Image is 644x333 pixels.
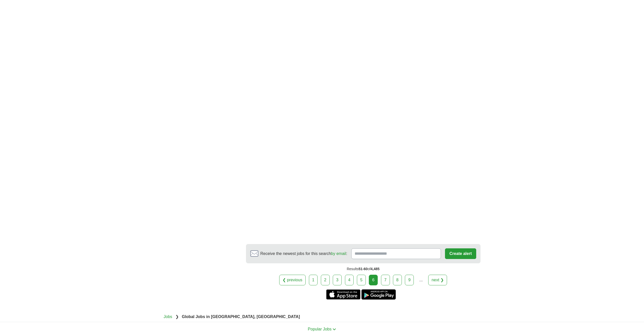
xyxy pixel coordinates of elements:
[175,314,179,319] span: ❯
[321,275,330,285] a: 2
[246,263,481,275] div: Results of
[333,328,336,330] img: toggle icon
[308,327,332,331] span: Popular Jobs
[416,275,426,285] div: ...
[182,314,300,319] strong: Global Jobs in [GEOGRAPHIC_DATA], [GEOGRAPHIC_DATA]
[331,251,346,256] a: by email
[333,275,342,285] a: 3
[357,275,366,285] a: 5
[393,275,402,285] a: 8
[260,251,347,257] span: Receive the newest jobs for this search :
[369,275,378,285] div: 6
[445,248,476,259] button: Create alert
[326,289,360,300] a: Get the iPhone app
[345,275,354,285] a: 4
[405,275,414,285] a: 9
[371,267,379,271] span: 4,485
[309,275,318,285] a: 1
[428,275,447,285] a: next ❯
[359,267,368,271] span: 51-60
[381,275,390,285] a: 7
[279,275,306,285] a: ❮ previous
[164,314,172,319] a: Jobs
[361,289,396,300] a: Get the Android app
